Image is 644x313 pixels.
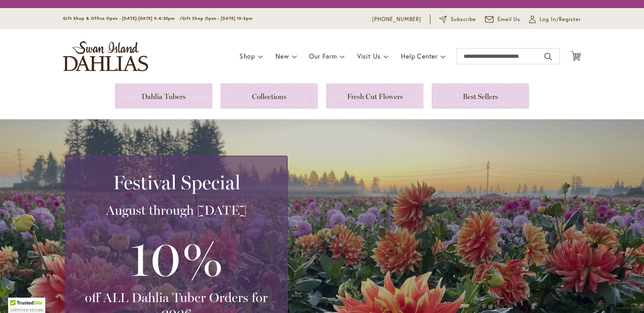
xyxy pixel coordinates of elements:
a: [PHONE_NUMBER] [372,15,421,23]
a: store logo [63,41,148,71]
a: Email Us [485,15,521,23]
a: Log In/Register [529,15,581,23]
span: Log In/Register [540,15,581,23]
span: Our Farm [309,52,337,60]
h3: 10% [76,226,277,290]
span: Help Center [401,52,438,60]
h3: August through [DATE] [76,202,277,218]
span: Gift Shop Open - [DATE] 10-3pm [182,16,252,21]
span: Gift Shop & Office Open - [DATE]-[DATE] 9-4:30pm / [63,16,182,21]
span: New [275,52,289,60]
button: Search [544,50,552,63]
a: Subscribe [439,15,476,23]
h2: Festival Special [76,171,277,194]
span: Email Us [498,15,521,23]
span: Visit Us [357,52,381,60]
span: Shop [239,52,255,60]
span: Subscribe [451,15,476,23]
